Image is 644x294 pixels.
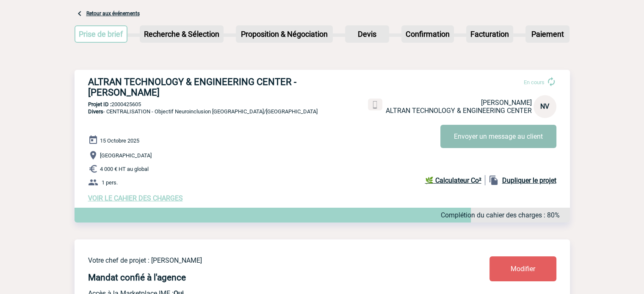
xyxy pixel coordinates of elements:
span: NV [540,102,549,110]
p: Votre chef de projet : [PERSON_NAME] [88,256,439,264]
p: Recherche & Sélection [141,26,223,42]
p: Proposition & Négociation [237,26,332,42]
span: 4 000 € HT au global [100,166,149,172]
span: [PERSON_NAME] [481,99,532,107]
p: Prise de brief [75,26,127,42]
b: Dupliquer le projet [502,176,556,184]
span: En cours [524,79,544,85]
a: Retour aux événements [86,11,140,16]
span: ALTRAN TECHNOLOGY & ENGINEERING CENTER [386,107,532,115]
h4: Mandat confié à l'agence [88,272,186,283]
img: portable.png [371,101,379,109]
span: - CENTRALISATION - Objectif Neuroinclusion [GEOGRAPHIC_DATA]/[GEOGRAPHIC_DATA] [88,108,318,115]
span: 15 Octobre 2025 [100,137,139,144]
span: Modifier [511,265,535,273]
span: Divers [88,108,103,115]
b: 🌿 Calculateur Co² [425,176,481,184]
h3: ALTRAN TECHNOLOGY & ENGINEERING CENTER - [PERSON_NAME] [88,77,342,98]
span: 1 pers. [102,179,118,186]
p: Devis [346,26,388,42]
button: Envoyer un message au client [440,125,556,148]
a: 🌿 Calculateur Co² [425,175,485,185]
p: 2000425605 [75,101,570,107]
span: [GEOGRAPHIC_DATA] [100,152,152,159]
p: Confirmation [402,26,453,42]
p: Facturation [467,26,512,42]
img: file_copy-black-24dp.png [489,175,499,185]
a: VOIR LE CAHIER DES CHARGES [88,194,183,202]
b: Projet ID : [88,101,111,107]
p: Paiement [526,26,569,42]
